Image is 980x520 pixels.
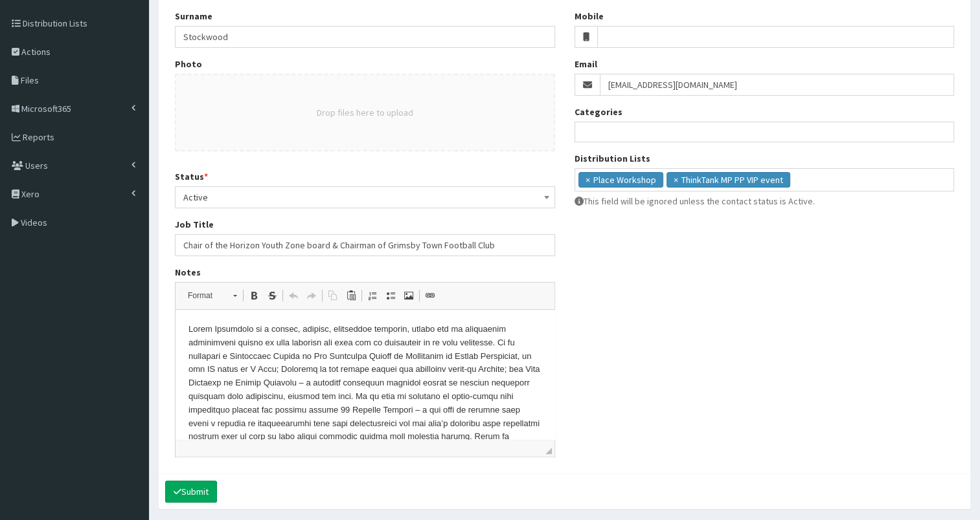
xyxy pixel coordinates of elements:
[23,17,87,29] span: Distribution Lists
[674,173,678,186] span: ×
[165,481,217,503] button: Submit
[382,287,400,304] a: Insert/Remove Bulleted List
[21,103,71,114] span: Microsoft365
[575,10,604,23] label: Mobile
[284,287,302,304] a: Undo (Ctrl+Z)
[175,186,555,208] span: Active
[176,310,554,439] iframe: Rich Text Editor, notes
[578,172,663,188] li: Place Workshop
[575,152,650,165] label: Distribution Lists
[421,287,439,304] a: Link (Ctrl+L)
[342,287,360,304] a: Paste (Ctrl+V)
[317,106,413,119] button: Drop files here to upload
[175,170,208,183] label: Status
[175,218,214,231] label: Job Title
[324,287,342,304] a: Copy (Ctrl+C)
[13,13,366,175] p: Lorem Ipsumdolo si a consec, adipisc, elitseddoe temporin, utlabo etd ma aliquaenim adminimveni q...
[181,287,244,305] a: Format
[25,160,48,171] span: Users
[181,287,227,304] span: Format
[175,266,201,279] label: Notes
[545,448,552,454] span: Drag to resize
[575,195,955,208] p: This field will be ignored unless the contact status is Active.
[586,173,590,186] span: ×
[575,58,597,70] label: Email
[263,287,281,304] a: Strike Through
[175,10,212,23] label: Surname
[363,287,382,304] a: Insert/Remove Numbered List
[21,74,39,86] span: Files
[575,105,622,118] label: Categories
[21,188,40,200] span: Xero
[245,287,263,304] a: Bold (Ctrl+B)
[21,217,47,228] span: Videos
[23,131,54,143] span: Reports
[21,46,51,58] span: Actions
[175,58,202,70] label: Photo
[667,172,790,188] li: ThinkTank MP PP VIP event
[400,287,418,304] a: Image
[302,287,321,304] a: Redo (Ctrl+Y)
[183,188,547,206] span: Active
